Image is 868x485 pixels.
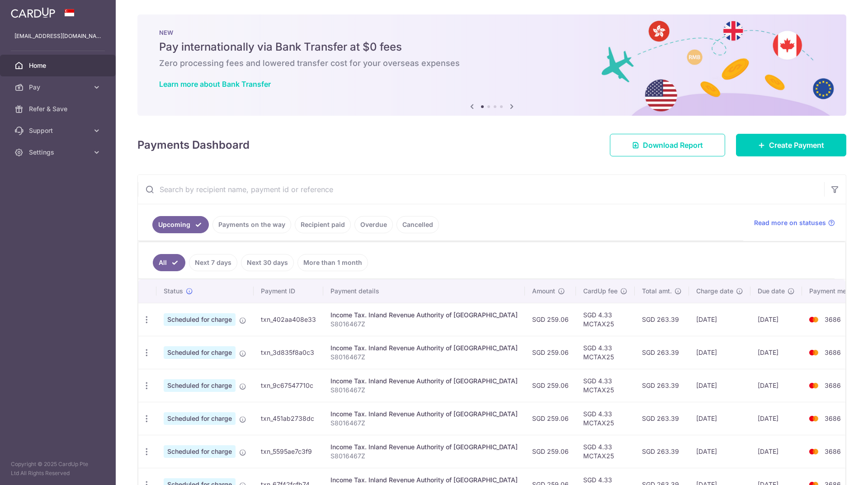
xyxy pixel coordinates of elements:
td: [DATE] [689,303,750,336]
a: Download Report [610,134,725,156]
td: [DATE] [689,402,750,435]
span: CardUp fee [583,287,618,296]
td: [DATE] [689,369,750,402]
td: SGD 263.39 [635,303,689,336]
div: Income Tax. Inland Revenue Authority of [GEOGRAPHIC_DATA] [330,344,518,353]
td: SGD 259.06 [525,435,576,468]
td: SGD 263.39 [635,402,689,435]
td: txn_5595ae7c3f9 [254,435,323,468]
span: Download Report [643,140,703,151]
span: Scheduled for charge [164,445,236,458]
th: Payment ID [254,279,323,303]
h5: Pay internationally via Bank Transfer at $0 fees [159,40,825,54]
td: SGD 263.39 [635,336,689,369]
td: SGD 4.33 MCTAX25 [576,336,635,369]
span: Refer & Save [29,104,89,113]
a: All [153,254,185,271]
td: [DATE] [689,435,750,468]
td: SGD 259.06 [525,402,576,435]
a: Payments on the way [212,216,291,233]
p: NEW [159,29,825,36]
a: Overdue [354,216,393,233]
td: SGD 4.33 MCTAX25 [576,435,635,468]
img: Bank Card [805,347,823,358]
td: SGD 259.06 [525,336,576,369]
td: SGD 263.39 [635,369,689,402]
img: Bank transfer banner [137,14,846,116]
a: Next 30 days [241,254,294,271]
a: Learn more about Bank Transfer [159,80,271,89]
td: txn_3d835f8a0c3 [254,336,323,369]
td: SGD 263.39 [635,435,689,468]
span: 3686 [825,315,841,323]
a: Read more on statuses [754,218,835,227]
a: More than 1 month [297,254,368,271]
td: [DATE] [689,336,750,369]
div: Income Tax. Inland Revenue Authority of [GEOGRAPHIC_DATA] [330,377,518,386]
span: 3686 [825,447,841,455]
span: Scheduled for charge [164,313,236,326]
span: Scheduled for charge [164,346,236,359]
a: Create Payment [736,134,846,156]
p: S8016467Z [330,452,518,461]
p: S8016467Z [330,353,518,362]
p: S8016467Z [330,419,518,428]
input: Search by recipient name, payment id or reference [138,175,824,204]
td: [DATE] [750,336,802,369]
div: Income Tax. Inland Revenue Authority of [GEOGRAPHIC_DATA] [330,410,518,419]
span: Charge date [696,287,733,296]
a: Upcoming [152,216,209,233]
td: [DATE] [750,402,802,435]
td: txn_451ab2738dc [254,402,323,435]
td: [DATE] [750,369,802,402]
span: Scheduled for charge [164,412,236,425]
span: Read more on statuses [754,218,826,227]
h4: Payments Dashboard [137,137,250,153]
span: Settings [29,148,89,157]
span: 3686 [825,381,841,389]
td: [DATE] [750,435,802,468]
td: SGD 4.33 MCTAX25 [576,369,635,402]
img: CardUp [11,7,55,18]
span: Status [164,287,183,296]
a: Recipient paid [295,216,351,233]
td: SGD 259.06 [525,303,576,336]
p: S8016467Z [330,386,518,395]
img: Bank Card [805,413,823,424]
p: [EMAIL_ADDRESS][DOMAIN_NAME] [14,32,101,41]
div: Income Tax. Inland Revenue Authority of [GEOGRAPHIC_DATA] [330,311,518,320]
span: Home [29,61,89,70]
span: Create Payment [769,140,824,151]
td: SGD 4.33 MCTAX25 [576,402,635,435]
img: Bank Card [805,446,823,457]
a: Cancelled [396,216,439,233]
td: SGD 4.33 MCTAX25 [576,303,635,336]
div: Income Tax. Inland Revenue Authority of [GEOGRAPHIC_DATA] [330,443,518,452]
th: Payment details [323,279,525,303]
td: SGD 259.06 [525,369,576,402]
span: Due date [758,287,785,296]
div: Income Tax. Inland Revenue Authority of [GEOGRAPHIC_DATA] [330,476,518,485]
span: Support [29,126,89,135]
span: Pay [29,83,89,92]
h6: Zero processing fees and lowered transfer cost for your overseas expenses [159,58,825,69]
span: Total amt. [642,287,672,296]
p: S8016467Z [330,320,518,329]
td: [DATE] [750,303,802,336]
td: txn_9c67547710c [254,369,323,402]
span: Scheduled for charge [164,379,236,392]
a: Next 7 days [189,254,237,271]
img: Bank Card [805,314,823,325]
span: 3686 [825,414,841,422]
span: 3686 [825,348,841,356]
td: txn_402aa408e33 [254,303,323,336]
img: Bank Card [805,380,823,391]
span: Amount [532,287,555,296]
